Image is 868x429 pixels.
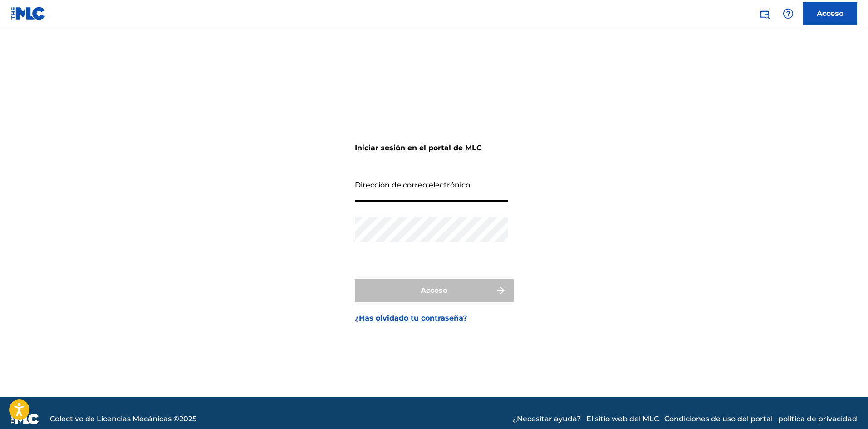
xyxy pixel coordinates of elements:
[783,8,794,19] img: ayuda
[513,414,581,423] font: ¿Necesitar ayuda?
[355,314,467,322] font: ¿Has olvidado tu contraseña?
[817,9,843,18] font: Acceso
[179,414,196,423] font: 2025
[664,414,773,423] font: Condiciones de uso del portal
[11,7,46,20] img: Logotipo del MLC
[355,313,467,324] a: ¿Has olvidado tu contraseña?
[50,414,179,423] font: Colectivo de Licencias Mecánicas ©
[513,414,581,424] a: ¿Necesitar ayuda?
[664,414,773,424] a: Condiciones de uso del portal
[779,5,797,23] div: Ayuda
[759,8,770,19] img: buscar
[755,5,774,23] a: Búsqueda pública
[355,143,482,152] font: Iniciar sesión en el portal de MLC
[778,414,857,424] a: política de privacidad
[586,414,659,423] font: El sitio web del MLC
[586,414,659,424] a: El sitio web del MLC
[11,414,39,424] img: logo
[803,2,857,25] a: Acceso
[823,385,868,429] iframe: Chat Widget
[778,414,857,423] font: política de privacidad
